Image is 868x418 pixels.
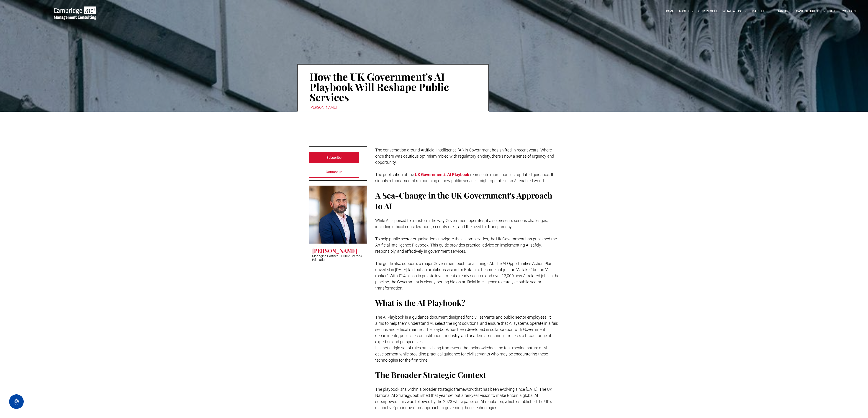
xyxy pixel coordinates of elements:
span: Subscribe [326,152,342,163]
a: MARKETS [749,8,773,15]
a: CONTACT [840,8,859,15]
a: Subscribe [309,152,359,164]
span: The conversation around Artificial Intelligence (AI) in Government has shifted in recent years. W... [375,148,554,165]
div: [PERSON_NAME] [310,104,477,111]
img: Go to Homepage [54,6,96,20]
span: The AI Playbook is a guidance document designed for civil servants and public sector employees. I... [375,315,558,344]
a: INSIGHTS [820,8,840,15]
h1: How the UK Government's AI Playbook Will Reshape Public Services [310,71,477,103]
span: The publication of the [375,172,414,177]
span: The Broader Strategic Context [375,369,486,380]
span: The guide also supports a major Government push for all things AI. The AI Opportunities Action Pl... [375,261,559,290]
a: ABOUT [676,8,696,15]
span: The playbook sits within a broader strategic framework that has been evolving since [DATE]. The U... [375,387,552,410]
span: What is the AI Playbook? [375,297,465,308]
a: UK Government’s AI Playbook [415,172,469,177]
span: It is not a rigid set of rules but a living framework that acknowledges the fast-moving nature of... [375,345,548,363]
a: OUR PEOPLE [696,8,720,15]
a: WHAT WE DO [720,8,749,15]
a: CASE STUDIES [794,8,820,15]
span: A Sea-Change in the UK Government's Approach to AI [375,190,552,211]
a: Craig Cheney [309,186,367,244]
span: To help public sector organisations navigate these complexities, the UK Government has published ... [375,237,557,254]
a: Contact us [309,166,359,178]
a: Your Business Transformed | Cambridge Management Consulting [54,7,96,12]
h3: [PERSON_NAME] [312,247,357,254]
a: HOME [662,8,676,15]
span: Contact us [326,166,342,178]
p: Managing Partner – Public Sector & Education [312,254,363,262]
span: While AI is poised to transform the way Government operates, it also presents serious challenges,... [375,218,548,229]
a: STARTUPS [773,8,794,15]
